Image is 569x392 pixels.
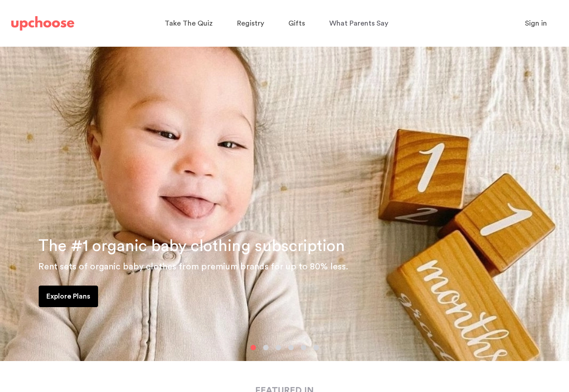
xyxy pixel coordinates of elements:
[38,238,345,254] span: The #1 organic baby clothing subscription
[237,15,267,32] a: Registry
[39,286,98,307] a: Explore Plans
[237,20,264,27] span: Registry
[329,15,391,32] a: What Parents Say
[288,20,305,27] span: Gifts
[514,14,558,32] button: Sign in
[525,20,547,27] span: Sign in
[46,291,90,302] p: Explore Plans
[11,14,74,33] a: UpChoose
[11,16,74,31] img: UpChoose
[329,20,388,27] span: What Parents Say
[165,20,213,27] span: Take The Quiz
[38,260,558,274] p: Rent sets of organic baby clothes from premium brands for up to 80% less.
[288,15,308,32] a: Gifts
[165,15,215,32] a: Take The Quiz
